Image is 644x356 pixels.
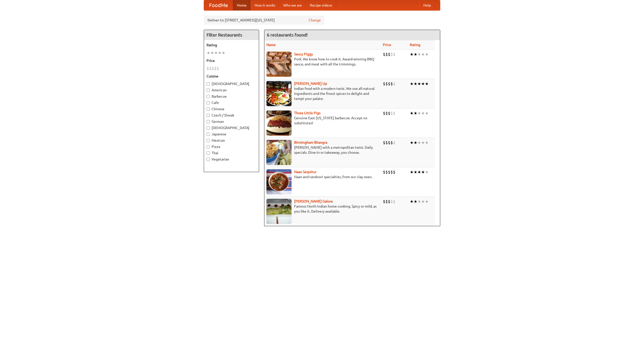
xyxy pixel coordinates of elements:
[383,52,385,57] li: $
[419,0,435,10] a: Help
[266,110,292,136] img: littlepigs.jpg
[207,119,256,124] label: German
[266,115,379,126] p: Genuine East [US_STATE] barbecue. Accept no substitutes!
[410,140,414,145] li: ★
[383,169,385,175] li: $
[266,174,379,179] p: Naan and tandoori specialties, from our clay oven.
[267,32,308,37] ng-pluralize: 6 restaurants found!
[383,110,385,116] li: $
[207,95,210,98] input: Barbecue
[421,52,425,57] li: ★
[207,139,210,142] input: Mexican
[207,132,256,137] label: Japanese
[383,81,385,87] li: $
[207,126,210,130] input: [DEMOGRAPHIC_DATA]
[309,18,321,23] a: Change
[222,50,225,56] li: ★
[207,81,256,86] label: [DEMOGRAPHIC_DATA]
[294,140,327,144] a: Birmingham Bhangra
[207,82,210,86] input: [DEMOGRAPHIC_DATA]
[209,66,212,71] li: $
[204,16,325,25] div: Deliver to: [STREET_ADDRESS][US_STATE]
[207,145,210,148] input: Pizza
[414,110,417,116] li: ★
[393,169,395,175] li: $
[383,140,385,145] li: $
[388,199,390,204] li: $
[388,140,390,145] li: $
[390,81,393,87] li: $
[266,81,292,106] img: curryup.jpg
[207,150,256,155] label: Thai
[207,101,210,104] input: Cafe
[393,81,395,87] li: $
[207,114,210,117] input: Czech / Slovak
[218,50,222,56] li: ★
[207,50,210,56] li: ★
[410,199,414,204] li: ★
[385,199,388,204] li: $
[207,133,210,136] input: Japanese
[207,106,256,111] label: Chinese
[207,88,256,93] label: American
[207,66,209,71] li: $
[410,110,414,116] li: ★
[294,199,333,203] a: [PERSON_NAME] Galore
[425,140,429,145] li: ★
[390,169,393,175] li: $
[410,169,414,175] li: ★
[207,74,256,79] h5: Cuisine
[251,0,279,10] a: How it works
[410,52,414,57] li: ★
[421,169,425,175] li: ★
[204,30,259,40] h4: Filter Restaurants
[207,107,210,111] input: Chinese
[294,170,316,174] a: Naan Sequitur
[390,199,393,204] li: $
[207,100,256,105] label: Cafe
[393,199,395,204] li: $
[414,52,417,57] li: ★
[383,199,385,204] li: $
[207,58,256,63] h5: Price
[410,81,414,87] li: ★
[207,151,210,155] input: Thai
[421,140,425,145] li: ★
[207,144,256,149] label: Pizza
[266,204,379,214] p: Famous North Indian home cooking. Spicy or mild, as you like it. Delivery available.
[393,52,395,57] li: $
[388,52,390,57] li: $
[417,199,421,204] li: ★
[266,43,276,47] a: Name
[279,0,306,10] a: Who we are
[425,169,429,175] li: ★
[217,66,219,71] li: $
[393,110,395,116] li: $
[393,140,395,145] li: $
[388,169,390,175] li: $
[214,66,217,71] li: $
[390,110,393,116] li: $
[410,43,420,47] a: Rating
[207,43,256,48] h5: Rating
[207,94,256,99] label: Barbecue
[425,81,429,87] li: ★
[385,140,388,145] li: $
[294,52,313,56] a: Saucy Piggy
[266,169,292,194] img: naansequitur.jpg
[266,140,292,165] img: bhangra.jpg
[204,0,233,10] a: FoodMe
[207,125,256,130] label: [DEMOGRAPHIC_DATA]
[417,140,421,145] li: ★
[294,82,327,86] a: [PERSON_NAME] Up
[207,89,210,92] input: American
[207,158,210,161] input: Vegetarian
[266,199,292,224] img: currygalore.jpg
[294,111,320,115] b: Three Little Pigs
[390,52,393,57] li: $
[266,145,379,155] p: [PERSON_NAME] with a metropolitan twist. Daily specials. Dine-in or takeaway, you choose.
